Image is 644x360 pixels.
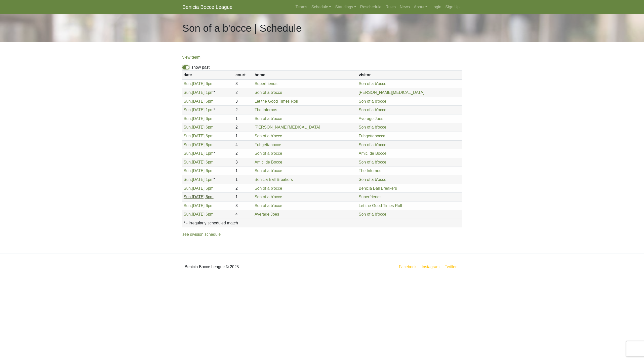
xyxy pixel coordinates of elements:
[184,186,192,190] span: Sun.
[184,195,214,199] a: Sun.[DATE] 6pm
[255,177,293,182] a: Benicia Ball Breakers
[182,71,234,79] th: date
[234,210,253,219] td: 4
[184,160,214,164] a: Sun.[DATE] 6pm
[444,264,461,270] a: Twitter
[182,55,200,59] a: view team
[359,125,386,129] a: Son of a b'occe
[255,169,282,173] a: Son of a b'occe
[184,82,192,86] span: Sun.
[234,175,253,184] td: 1
[255,125,320,129] a: [PERSON_NAME][MEDICAL_DATA]
[184,212,214,216] a: Sun.[DATE] 6pm
[182,219,462,227] th: * - irregularly scheduled match
[412,2,429,12] a: About
[184,82,214,86] a: Sun.[DATE] 6pm
[398,264,418,270] a: Facebook
[184,143,214,147] a: Sun.[DATE] 6pm
[184,177,192,182] span: Sun.
[383,2,398,12] a: Rules
[359,90,424,95] a: [PERSON_NAME][MEDICAL_DATA]
[184,143,192,147] span: Sun.
[184,90,192,95] span: Sun.
[359,151,386,155] a: Amici de Bocce
[359,169,381,173] a: The Infernos
[359,195,382,199] a: Superfriends
[255,186,282,190] a: Son of a b'occe
[184,169,214,173] a: Sun.[DATE] 6pm
[398,2,412,12] a: News
[182,232,221,236] a: see division schedule
[357,71,462,79] th: visitor
[359,108,386,112] a: Son of a b'occe
[359,177,386,182] a: Son of a b'occe
[234,97,253,106] td: 3
[255,108,277,112] a: The Infernos
[184,186,214,190] a: Sun.[DATE] 6pm
[184,125,214,129] a: Sun.[DATE] 6pm
[255,160,282,164] a: Amici de Bocce
[309,2,333,12] a: Schedule
[359,99,386,103] a: Son of a b'occe
[333,2,358,12] a: Standings
[255,90,282,95] a: Son of a b'occe
[234,123,253,132] td: 2
[255,151,282,155] a: Son of a b'occe
[359,204,402,208] a: Let the Good Times Roll
[359,82,386,86] a: Son of a b'occe
[359,134,385,138] a: Fuhgettabocce
[184,212,192,216] span: Sun.
[359,143,386,147] a: Son of a b'occe
[253,71,357,79] th: home
[255,134,282,138] a: Son of a b'occe
[184,204,192,208] span: Sun.
[184,204,214,208] a: Sun.[DATE] 6pm
[234,132,253,141] td: 1
[359,212,386,216] a: Son of a b'occe
[234,149,253,158] td: 2
[184,177,214,182] a: Sun.[DATE] 1pm
[234,158,253,167] td: 3
[184,99,192,103] span: Sun.
[182,22,302,34] h1: Son of a b'occe | Schedule
[359,186,397,190] a: Benicia Ball Breakers
[234,184,253,193] td: 2
[234,201,253,210] td: 3
[182,2,232,12] a: Benicia Bocce League
[421,264,440,270] a: Instagram
[184,125,192,129] span: Sun.
[184,134,214,138] a: Sun.[DATE] 6pm
[184,116,214,121] a: Sun.[DATE] 6pm
[184,151,192,155] span: Sun.
[293,2,309,12] a: Teams
[255,99,298,103] a: Let the Good Times Roll
[234,79,253,88] td: 3
[184,134,192,138] span: Sun.
[255,143,281,147] a: Fuhgettabocce
[184,151,214,155] a: Sun.[DATE] 1pm
[359,160,386,164] a: Son of a b'occe
[358,2,384,12] a: Reschedule
[255,82,277,86] a: Superfriends
[184,160,192,164] span: Sun.
[184,195,192,199] span: Sun.
[255,116,282,121] a: Son of a b'occe
[234,167,253,175] td: 1
[234,193,253,202] td: 1
[255,195,282,199] a: Son of a b'occe
[234,88,253,97] td: 2
[184,169,192,173] span: Sun.
[234,71,253,79] th: court
[255,212,279,216] a: Average Joes
[191,64,210,70] label: show past
[234,140,253,149] td: 4
[429,2,443,12] a: Login
[184,108,214,112] a: Sun.[DATE] 1pm
[179,258,322,276] div: Benicia Bocce League © 2025
[184,99,214,103] a: Sun.[DATE] 6pm
[184,108,192,112] span: Sun.
[184,90,214,95] a: Sun.[DATE] 1pm
[234,114,253,123] td: 1
[234,106,253,114] td: 2
[255,204,282,208] a: Son of a b'occe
